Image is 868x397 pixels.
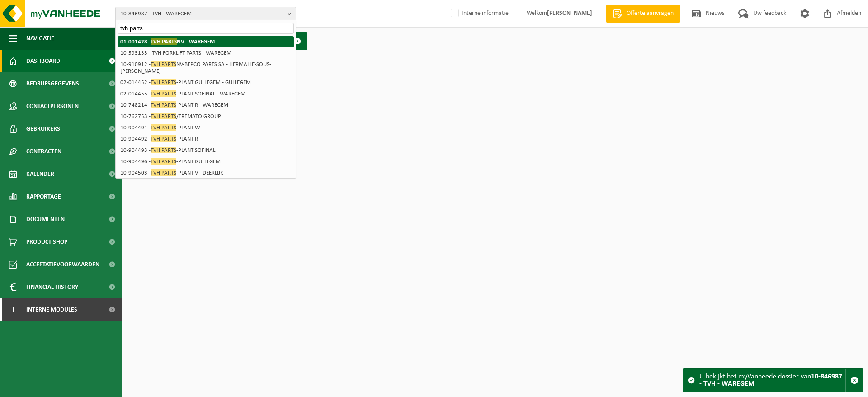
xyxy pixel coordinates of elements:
li: 10-904503 - -PLANT V - DEERLIJK [118,167,294,179]
label: Interne informatie [449,7,509,20]
strong: [PERSON_NAME] [547,10,592,17]
span: Dashboard [26,50,60,72]
li: 10-904496 - -PLANT GULLEGEM [118,156,294,167]
li: 10-904492 - -PLANT R [118,133,294,145]
span: Product Shop [26,231,67,253]
span: TVH PARTS [151,38,177,45]
span: Interne modules [26,298,77,321]
span: TVH PARTS [151,158,176,165]
li: 10-593133 - TVH FORKLIFT PARTS - WAREGEM [118,47,294,59]
span: Gebruikers [26,118,60,140]
span: I [9,298,17,321]
span: Kalender [26,163,54,185]
span: Contracten [26,140,61,163]
span: Bedrijfsgegevens [26,72,79,95]
input: Zoeken naar gekoppelde vestigingen [118,23,294,34]
button: 10-846987 - TVH - WAREGEM [115,7,296,20]
span: TVH PARTS [151,113,176,119]
span: TVH PARTS [151,61,176,67]
span: TVH PARTS [151,169,176,176]
span: TVH PARTS [151,101,176,108]
li: 10-910912 - NV-BEPCO PARTS SA - HERMALLE-SOUS-[PERSON_NAME] [118,59,294,77]
span: TVH PARTS [151,124,176,131]
li: 10-748214 - -PLANT R - WAREGEM [118,99,294,111]
span: TVH PARTS [151,147,176,153]
span: TVH PARTS [151,90,176,97]
strong: 01-001428 - NV - WAREGEM [120,38,215,45]
strong: 10-846987 - TVH - WAREGEM [699,373,842,388]
span: Contactpersonen [26,95,79,118]
li: 10-904491 - -PLANT W [118,122,294,133]
li: 02-014455 - -PLANT SOFINAL - WAREGEM [118,88,294,99]
span: TVH PARTS [151,79,176,85]
div: U bekijkt het myVanheede dossier van [699,369,845,392]
span: Rapportage [26,185,61,208]
li: 10-762753 - /FREMATO GROUP [118,111,294,122]
span: 10-846987 - TVH - WAREGEM [120,7,284,21]
span: TVH PARTS [151,135,176,142]
span: Navigatie [26,27,54,50]
span: Documenten [26,208,65,231]
li: 10-904493 - -PLANT SOFINAL [118,145,294,156]
span: Acceptatievoorwaarden [26,253,99,276]
li: 02-014452 - -PLANT GULLEGEM - GULLEGEM [118,77,294,88]
span: Financial History [26,276,78,298]
a: Offerte aanvragen [606,5,680,23]
span: Offerte aanvragen [624,9,676,18]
